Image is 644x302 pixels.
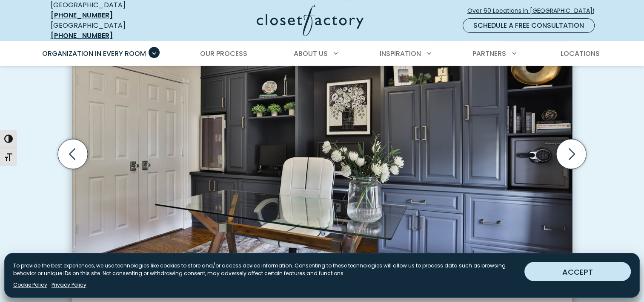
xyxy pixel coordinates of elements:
nav: Primary Menu [36,42,608,66]
span: Our Process [200,49,247,58]
img: Custom home office grey cabinetry with wall safe and mini fridge [72,15,572,277]
a: Cookie Policy [13,281,47,289]
a: [PHONE_NUMBER] [51,10,113,20]
span: Organization in Every Room [42,49,146,58]
a: Schedule a Free Consultation [463,18,595,33]
a: Privacy Policy [52,281,86,289]
span: Locations [560,49,599,58]
span: About Us [294,49,328,58]
img: Closet Factory Logo [257,5,364,36]
span: Over 60 Locations in [GEOGRAPHIC_DATA]! [467,6,601,15]
button: ACCEPT [524,262,631,281]
span: Partners [472,49,506,58]
a: [PHONE_NUMBER] [51,31,113,41]
a: Over 60 Locations in [GEOGRAPHIC_DATA]! [467,3,601,18]
button: Previous slide [54,136,91,172]
span: Inspiration [380,49,421,58]
div: [GEOGRAPHIC_DATA] [51,20,174,41]
p: To provide the best experiences, we use technologies like cookies to store and/or access device i... [13,262,518,277]
button: Next slide [553,136,590,172]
